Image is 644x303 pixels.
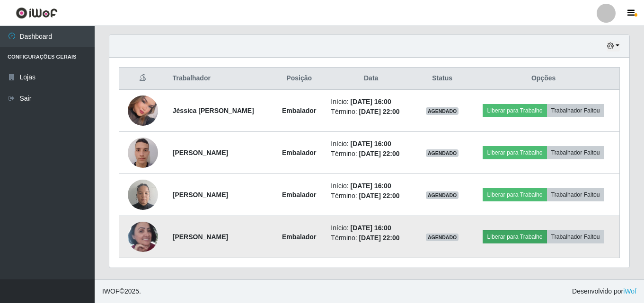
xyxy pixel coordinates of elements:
span: AGENDADO [426,149,459,157]
th: Opções [468,68,619,90]
li: Início: [331,139,411,149]
button: Liberar para Trabalho [483,230,547,243]
time: [DATE] 22:00 [359,234,399,242]
strong: Jéssica [PERSON_NAME] [173,107,254,114]
li: Início: [331,181,411,191]
button: Liberar para Trabalho [483,188,547,201]
a: iWof [623,287,636,295]
strong: [PERSON_NAME] [173,191,228,199]
span: AGENDADO [426,107,459,115]
button: Liberar para Trabalho [483,146,547,159]
span: © 2025 . [102,286,141,296]
th: Trabalhador [167,68,273,90]
img: 1742940003464.jpeg [128,174,158,215]
button: Trabalhador Faltou [547,230,604,243]
img: 1752940593841.jpeg [128,89,158,132]
li: Término: [331,233,411,243]
li: Início: [331,223,411,233]
th: Data [325,68,417,90]
span: IWOF [102,287,120,295]
time: [DATE] 16:00 [351,98,391,105]
span: Desenvolvido por [572,286,636,296]
span: AGENDADO [426,191,459,199]
time: [DATE] 22:00 [359,108,399,115]
strong: [PERSON_NAME] [173,233,228,241]
time: [DATE] 16:00 [351,140,391,147]
time: [DATE] 22:00 [359,150,399,157]
li: Término: [331,149,411,159]
time: [DATE] 16:00 [351,224,391,232]
img: CoreUI Logo [16,7,58,19]
strong: Embalador [282,149,316,156]
button: Trabalhador Faltou [547,188,604,201]
button: Trabalhador Faltou [547,146,604,159]
li: Término: [331,191,411,201]
th: Posição [273,68,325,90]
strong: Embalador [282,191,316,199]
button: Liberar para Trabalho [483,104,547,117]
li: Início: [331,97,411,107]
img: 1714228813172.jpeg [128,132,158,173]
strong: Embalador [282,107,316,114]
time: [DATE] 16:00 [351,182,391,190]
img: 1743466346394.jpeg [128,210,158,264]
span: AGENDADO [426,234,459,241]
strong: Embalador [282,233,316,241]
th: Status [417,68,468,90]
li: Término: [331,107,411,117]
button: Trabalhador Faltou [547,104,604,117]
time: [DATE] 22:00 [359,192,399,199]
strong: [PERSON_NAME] [173,149,228,156]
